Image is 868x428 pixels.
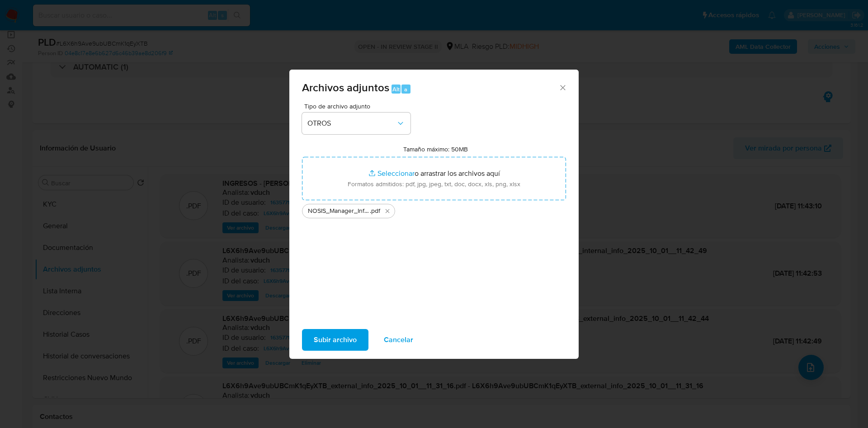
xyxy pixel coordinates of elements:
label: Tamaño máximo: 50MB [403,145,468,153]
span: Archivos adjuntos [302,80,389,95]
span: .pdf [370,207,380,216]
span: Alt [392,85,400,94]
button: Cerrar [558,83,566,91]
span: Tipo de archivo adjunto [304,103,413,109]
span: Cancelar [384,330,413,350]
span: OTROS [307,119,396,128]
span: a [404,85,407,94]
ul: Archivos seleccionados [302,200,566,218]
button: Subir archivo [302,329,368,351]
span: Subir archivo [314,330,357,350]
span: NOSIS_Manager_InformeIndividual_23378495539_654930_20251001114139 [308,207,370,216]
button: Cancelar [372,329,425,351]
button: OTROS [302,113,410,134]
button: Eliminar NOSIS_Manager_InformeIndividual_23378495539_654930_20251001114139.pdf [382,206,393,216]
